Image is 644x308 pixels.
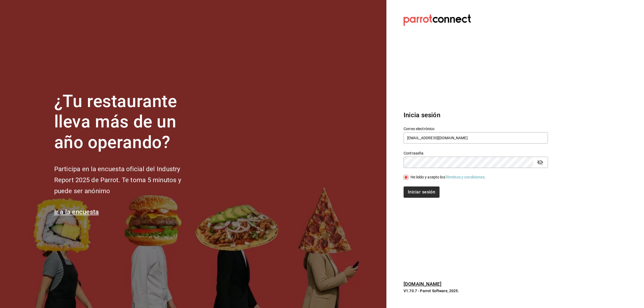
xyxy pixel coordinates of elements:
[404,110,548,120] h3: Inicia sesión
[54,208,99,216] a: Ir a la encuesta
[54,164,199,196] h2: Participa en la encuesta oficial del Industry Report 2025 de Parrot. Te toma 5 minutos y puede se...
[404,281,441,287] a: [DOMAIN_NAME]
[404,127,548,130] label: Correo electrónico
[54,91,199,153] h1: ¿Tu restaurante lleva más de un año operando?
[404,151,548,155] label: Contraseña
[411,174,486,180] div: He leído y acepto los
[404,186,440,198] button: Iniciar sesión
[536,158,545,167] button: passwordField
[445,175,486,179] a: Términos y condiciones.
[404,288,548,294] p: V1.70.7 - Parrot Software, 2025.
[404,132,548,144] input: Ingresa tu correo electrónico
